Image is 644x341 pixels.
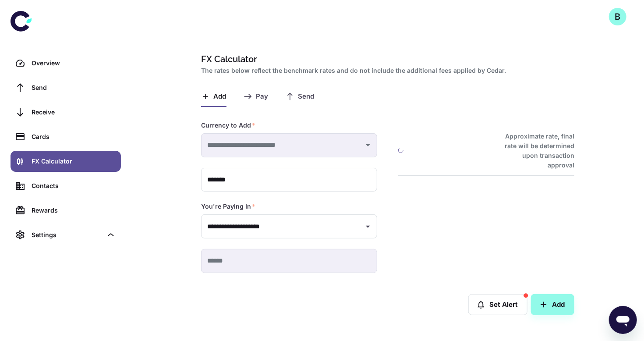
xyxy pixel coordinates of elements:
label: Currency to Add [201,121,255,130]
h6: Approximate rate, final rate will be determined upon transaction approval [495,131,574,170]
div: Contacts [32,181,116,191]
button: Open [362,220,374,233]
span: Add [213,92,226,101]
div: Overview [32,58,116,68]
div: Settings [11,224,121,245]
a: Send [11,77,121,98]
a: Cards [11,126,121,147]
h2: The rates below reflect the benchmark rates and do not include the additional fees applied by Cedar. [201,66,571,75]
div: Rewards [32,206,116,215]
div: Settings [32,230,103,240]
a: Rewards [11,200,121,221]
a: Overview [11,53,121,74]
button: Set Alert [468,294,527,315]
span: Send [298,92,314,101]
div: Send [32,83,116,92]
span: Pay [256,92,268,101]
iframe: Button to launch messaging window [609,306,637,334]
a: Receive [11,102,121,123]
a: FX Calculator [11,151,121,172]
a: Contacts [11,175,121,196]
div: Cards [32,132,116,142]
h1: FX Calculator [201,53,571,66]
div: FX Calculator [32,156,116,166]
button: B [609,8,626,25]
label: You're Paying In [201,202,255,211]
button: Add [531,294,574,315]
div: Receive [32,107,116,117]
